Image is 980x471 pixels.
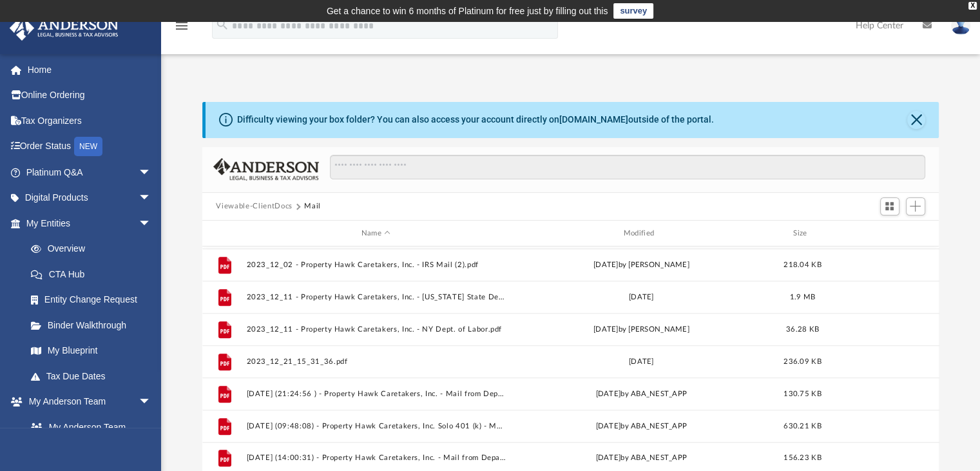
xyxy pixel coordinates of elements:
button: 2023_12_21_15_31_36.pdf [246,357,506,366]
div: [DATE] by ABA_NEST_APP [512,421,771,432]
button: 2023_12_02 - Property Hawk Caretakers, Inc. - IRS Mail (2).pdf [246,261,506,269]
span: 236.09 KB [783,358,821,365]
div: [DATE] by [PERSON_NAME] [512,324,771,336]
div: Modified [511,228,771,239]
span: 630.21 KB [783,423,821,430]
div: id [207,228,240,239]
div: Size [776,228,828,239]
a: My Blueprint [18,338,164,364]
div: [DATE] [512,292,771,303]
a: Entity Change Request [18,287,171,313]
a: Home [9,57,171,83]
a: survey [613,3,653,19]
a: [DOMAIN_NAME] [559,114,628,125]
button: 2023_12_11 - Property Hawk Caretakers, Inc. - [US_STATE] State Department of Taxation and Finance... [246,293,506,301]
i: search [215,17,229,32]
a: Online Ordering [9,83,171,108]
a: Platinum Q&Aarrow_drop_down [9,159,171,185]
span: 218.04 KB [783,261,821,268]
button: Close [907,111,925,129]
a: CTA Hub [18,261,171,287]
a: My Entitiesarrow_drop_down [9,210,171,236]
a: Order StatusNEW [9,134,171,160]
button: Viewable-ClientDocs [216,201,292,212]
img: User Pic [951,16,970,35]
a: Digital Productsarrow_drop_down [9,185,171,211]
span: arrow_drop_down [139,185,164,212]
span: 1.9 MB [789,294,815,301]
div: close [968,2,977,10]
input: Search files and folders [330,155,925,179]
span: arrow_drop_down [139,159,164,186]
div: id [834,228,924,239]
button: Add [906,197,925,215]
div: NEW [74,137,102,156]
img: Anderson Advisors Platinum Portal [6,15,122,41]
div: Name [245,228,505,239]
i: menu [174,18,189,34]
button: [DATE] (21:24:56 ) - Property Hawk Caretakers, Inc. - Mail from Department of Labor.pdf [246,390,506,398]
button: [DATE] (14:00:31) - Property Hawk Caretakers, Inc. - Mail from Department of Labor.pdf [246,454,506,463]
span: arrow_drop_down [139,210,164,237]
div: Difficulty viewing your box folder? You can also access your account directly on outside of the p... [237,113,714,126]
button: Mail [304,201,321,212]
div: [DATE] [512,356,771,368]
div: [DATE] by ABA_NEST_APP [512,453,771,465]
button: Switch to Grid View [880,197,899,215]
div: [DATE] by ABA_NEST_APP [512,388,771,400]
button: 2023_12_11 - Property Hawk Caretakers, Inc. - NY Dept. of Labor.pdf [246,325,506,334]
a: Tax Due Dates [18,363,171,389]
span: arrow_drop_down [139,389,164,416]
div: [DATE] by [PERSON_NAME] [512,259,771,271]
span: 156.23 KB [783,455,821,462]
a: menu [174,25,189,34]
a: Overview [18,236,171,262]
a: Binder Walkthrough [18,312,171,338]
span: 36.28 KB [785,326,818,333]
a: Tax Organizers [9,108,171,134]
button: [DATE] (09:48:08) - Property Hawk Caretakers, Inc. Solo 401 (k) - Mail from ASOS OS enut.pdf [246,422,506,430]
a: My Anderson Teamarrow_drop_down [9,389,164,415]
a: My Anderson Team [18,414,158,440]
div: Get a chance to win 6 months of Platinum for free just by filling out this [327,3,608,19]
span: 130.75 KB [783,390,821,397]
